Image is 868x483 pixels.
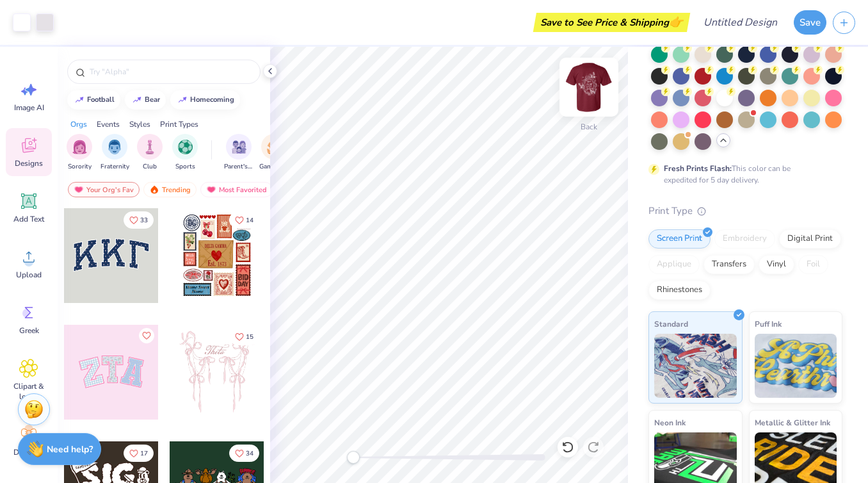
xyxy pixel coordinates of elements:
div: Transfers [703,255,755,274]
div: bear [145,96,160,103]
img: Parent's Weekend Image [232,140,246,154]
div: Accessibility label [347,451,360,464]
div: filter for Parent's Weekend [224,134,253,172]
span: Designs [15,158,43,168]
span: 15 [246,334,253,340]
img: trend_line.gif [74,96,84,104]
div: football [87,96,115,103]
span: 33 [140,217,148,224]
button: filter button [259,134,289,172]
div: Your Org's Fav [68,182,140,197]
div: Applique [648,255,700,274]
div: filter for Sorority [67,134,92,172]
span: Standard [654,317,688,331]
button: Like [229,211,259,229]
img: trending.gif [149,185,159,194]
span: Image AI [14,102,44,113]
input: Try "Alpha" [88,65,252,78]
img: Sports Image [178,140,193,154]
button: Like [139,328,154,343]
div: Embroidery [714,229,775,249]
strong: Fresh Prints Flash: [664,163,732,174]
div: Print Type [648,204,842,218]
span: Clipart & logos [8,381,50,402]
img: Sorority Image [72,140,87,154]
span: Add Text [13,214,44,224]
div: Save to See Price & Shipping [536,13,687,32]
span: Decorate [13,447,44,457]
button: Like [124,211,154,229]
img: most_fav.gif [206,185,216,194]
div: Styles [129,119,150,130]
img: Standard [654,334,737,398]
span: Game Day [259,162,289,172]
button: Like [229,328,259,345]
span: Greek [19,325,39,336]
div: Back [581,121,597,133]
div: Orgs [70,119,87,130]
span: 17 [140,450,148,457]
img: trend_line.gif [177,96,188,104]
span: Metallic & Glitter Ink [755,416,830,429]
img: most_fav.gif [74,185,84,194]
button: filter button [172,134,198,172]
div: Trending [143,182,197,197]
div: Vinyl [759,255,794,274]
div: Digital Print [779,229,841,249]
button: filter button [224,134,253,172]
img: Puff Ink [755,334,837,398]
span: 14 [246,217,253,224]
img: trend_line.gif [132,96,142,104]
div: Screen Print [648,229,711,249]
button: Save [794,10,826,35]
button: bear [125,90,166,110]
span: Fraternity [100,162,129,172]
div: filter for Fraternity [100,134,129,172]
span: Upload [16,270,42,280]
img: Game Day Image [267,140,282,154]
div: filter for Club [137,134,163,172]
div: Rhinestones [648,281,711,300]
button: football [67,90,120,110]
input: Untitled Design [693,10,787,35]
span: Puff Ink [755,317,782,331]
img: Back [563,61,615,113]
button: filter button [137,134,163,172]
div: Foil [798,255,828,274]
button: filter button [100,134,129,172]
span: Parent's Weekend [224,162,253,172]
div: homecoming [190,96,234,103]
img: Fraternity Image [108,140,122,154]
span: Sports [175,162,195,172]
div: Print Types [160,119,198,130]
img: Club Image [143,140,157,154]
span: Club [143,162,157,172]
strong: Need help? [47,443,93,455]
div: filter for Game Day [259,134,289,172]
span: 👉 [669,14,683,29]
span: Neon Ink [654,416,686,429]
div: This color can be expedited for 5 day delivery. [664,163,821,186]
button: Like [229,445,259,462]
div: Events [97,119,120,130]
button: Like [124,445,154,462]
span: 34 [246,450,253,457]
div: Most Favorited [200,182,273,197]
div: filter for Sports [172,134,198,172]
button: homecoming [170,90,240,110]
button: filter button [67,134,92,172]
span: Sorority [68,162,92,172]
